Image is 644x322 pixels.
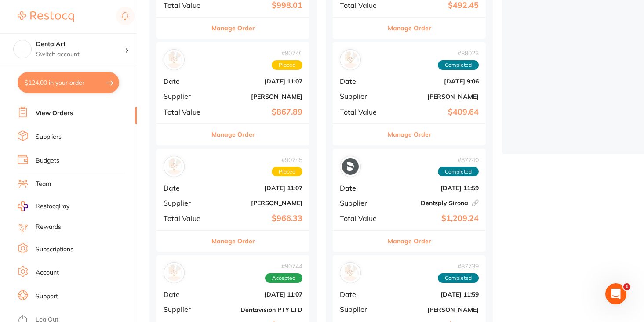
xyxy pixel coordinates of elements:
span: # 90744 [265,263,302,270]
div: Adam Dental#90745PlacedDate[DATE] 11:07Supplier[PERSON_NAME]Total Value$966.33Manage Order [156,149,309,252]
a: View Orders [36,109,73,118]
span: Completed [438,167,479,177]
h4: DentalArt [36,40,125,49]
span: Date [340,77,384,85]
span: # 88023 [438,50,479,57]
iframe: Intercom live chat [605,283,626,304]
span: Supplier [340,92,384,100]
span: Total Value [164,1,207,9]
span: # 90745 [272,156,302,163]
a: Subscriptions [36,245,73,254]
span: Date [340,290,384,298]
span: Supplier [164,305,207,313]
b: [DATE] 11:59 [391,291,479,298]
span: Date [340,184,384,192]
img: Adam Dental [166,158,182,175]
img: Adam Dental [342,51,359,68]
span: Supplier [164,199,207,207]
b: [DATE] 11:59 [391,185,479,192]
a: RestocqPay [18,201,69,211]
span: # 87739 [438,263,479,270]
button: Manage Order [211,124,255,145]
span: Date [164,77,207,85]
a: Account [36,268,59,277]
span: Total Value [340,214,384,222]
img: DentalArt [14,40,31,58]
span: Supplier [164,92,207,100]
button: Manage Order [211,18,255,39]
b: $966.33 [215,214,302,223]
button: Manage Order [388,231,431,252]
b: [PERSON_NAME] [391,306,479,313]
span: Completed [438,273,479,283]
p: Switch account [36,50,125,59]
span: Total Value [164,214,207,222]
b: Dentsply Sirona [391,199,479,206]
span: # 87740 [438,156,479,163]
b: [PERSON_NAME] [215,199,302,206]
button: Manage Order [211,231,255,252]
b: Dentavision PTY LTD [215,306,302,313]
span: Accepted [265,273,302,283]
a: Rewards [36,223,61,232]
button: $124.00 in your order [18,72,119,93]
div: Henry Schein Halas#90746PlacedDate[DATE] 11:07Supplier[PERSON_NAME]Total Value$867.89Manage Order [156,42,309,145]
b: $492.45 [391,1,479,10]
b: [PERSON_NAME] [215,93,302,100]
a: Support [36,292,58,301]
span: Total Value [164,108,207,116]
span: 1 [623,283,630,290]
b: [DATE] 9:06 [391,78,479,85]
a: Team [36,180,51,188]
span: # 90746 [272,50,302,57]
b: [DATE] 11:07 [215,185,302,192]
b: [DATE] 11:07 [215,78,302,85]
b: $1,209.24 [391,214,479,223]
span: Total Value [340,108,384,116]
b: $867.89 [215,108,302,117]
img: Dentsply Sirona [342,158,359,175]
img: Henry Schein Halas [342,264,359,281]
b: [PERSON_NAME] [391,93,479,100]
span: RestocqPay [36,202,69,211]
span: Placed [272,167,302,177]
span: Date [164,184,207,192]
span: Supplier [340,305,384,313]
span: Supplier [340,199,384,207]
span: Placed [272,60,302,70]
b: $998.01 [215,1,302,10]
a: Suppliers [36,133,62,141]
img: Restocq Logo [18,11,74,22]
a: Budgets [36,156,59,165]
span: Completed [438,60,479,70]
img: RestocqPay [18,201,28,211]
span: Total Value [340,1,384,9]
img: Dentavision PTY LTD [166,264,182,281]
button: Manage Order [388,124,431,145]
b: [DATE] 11:07 [215,291,302,298]
b: $409.64 [391,108,479,117]
img: Henry Schein Halas [166,51,182,68]
button: Manage Order [388,18,431,39]
span: Date [164,290,207,298]
a: Restocq Logo [18,7,74,27]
